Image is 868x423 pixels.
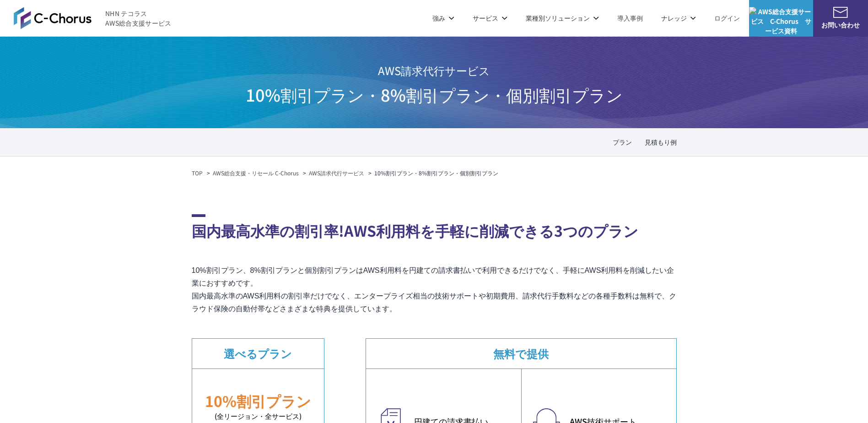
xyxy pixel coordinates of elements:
a: ログイン [714,13,740,23]
span: AWS請求代行サービス [246,59,623,82]
img: AWS総合支援サービス C-Chorus サービス資料 [749,7,813,36]
p: ナレッジ [661,13,696,23]
p: 強み [432,13,454,23]
a: AWS総合支援サービス C-Chorus NHN テコラスAWS総合支援サービス [14,7,172,29]
img: お問い合わせ [833,7,848,18]
a: 見積もり例 [645,137,677,147]
a: 導入事例 [617,13,643,23]
a: プラン [613,137,632,147]
dt: 選べるプラン [192,339,324,369]
p: 業種別ソリューション [526,13,599,23]
a: AWS請求代行サービス [309,169,364,177]
p: サービス [473,13,507,23]
small: (全リージョン・全サービス) [192,411,324,422]
img: AWS総合支援サービス C-Chorus [14,7,92,29]
span: NHN テコラス AWS総合支援サービス [105,9,172,28]
span: お問い合わせ [813,20,868,30]
p: 10%割引プラン、8%割引プランと個別割引プランはAWS利用料を円建ての請求書払いで利用できるだけでなく、手軽にAWS利用料を削減したい企業におすすめです。 国内最高水準のAWS利用料の割引率だ... [192,264,677,315]
h2: 国内最高水準の割引率!AWS利用料を手軽に削減できる3つのプラン [192,214,677,241]
a: TOP [192,169,203,177]
span: 10%割引プラン・8%割引プラン ・個別割引プラン [246,82,623,106]
a: AWS総合支援・リセール C-Chorus [213,169,299,177]
dt: 無料で提供 [366,339,676,369]
em: 10%割引プラン [205,390,311,411]
em: 10%割引プラン・8%割引プラン・個別割引プラン [374,169,498,177]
